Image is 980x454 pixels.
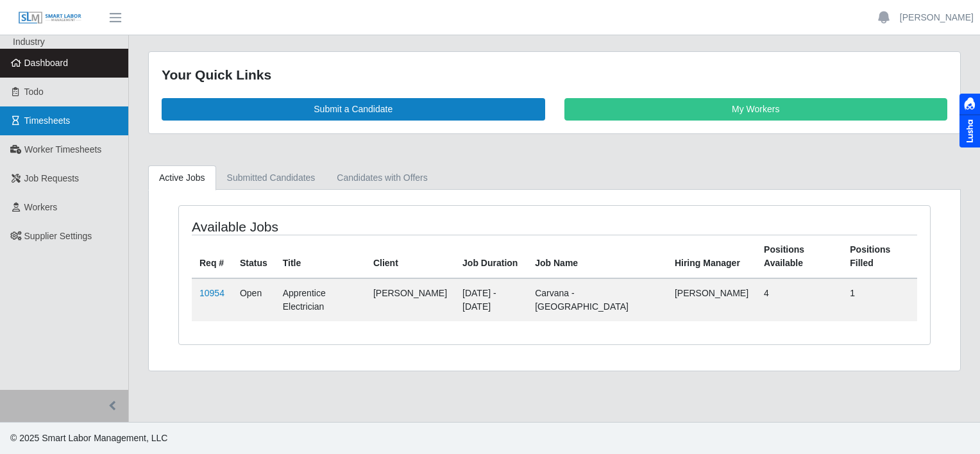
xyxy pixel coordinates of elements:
[527,235,667,278] th: Job Name
[162,98,545,121] a: Submit a Candidate
[24,202,58,212] span: Workers
[455,278,527,321] td: [DATE] - [DATE]
[667,235,756,278] th: Hiring Manager
[24,115,71,126] span: Timesheets
[366,278,455,321] td: [PERSON_NAME]
[199,288,224,298] a: 10954
[756,235,842,278] th: Positions Available
[13,37,45,47] span: Industry
[18,11,82,25] img: SLM Logo
[216,165,326,190] a: Submitted Candidates
[527,278,667,321] td: Carvana - [GEOGRAPHIC_DATA]
[24,173,80,183] span: Job Requests
[232,278,275,321] td: Open
[275,278,366,321] td: Apprentice Electrician
[192,235,232,278] th: Req #
[756,278,842,321] td: 4
[275,235,366,278] th: Title
[366,235,455,278] th: Client
[10,433,167,443] span: © 2025 Smart Labor Management, LLC
[900,11,974,24] a: [PERSON_NAME]
[162,65,947,85] div: Your Quick Links
[455,235,527,278] th: Job Duration
[326,165,438,190] a: Candidates with Offers
[232,235,275,278] th: Status
[564,98,948,121] a: My Workers
[24,231,92,241] span: Supplier Settings
[667,278,756,321] td: [PERSON_NAME]
[24,87,44,97] span: Todo
[24,144,101,155] span: Worker Timesheets
[24,58,69,68] span: Dashboard
[148,165,216,190] a: Active Jobs
[192,219,483,235] h4: Available Jobs
[842,235,917,278] th: Positions Filled
[842,278,917,321] td: 1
